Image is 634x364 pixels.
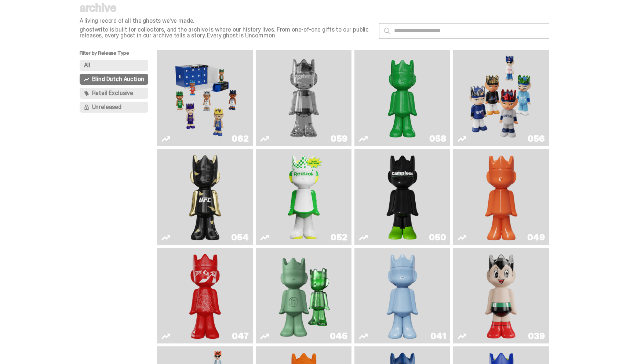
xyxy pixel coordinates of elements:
button: Unreleased [80,102,149,113]
div: 062 [232,134,248,143]
a: Ruby [161,152,248,242]
img: Schrödinger's ghost: Sunday Green [367,53,438,143]
a: Campless [359,152,446,242]
div: 045 [330,332,347,341]
div: 059 [331,134,347,143]
a: Schrödinger's ghost: Sunday Green [359,53,446,143]
p: A living record of all the ghosts we've made. [80,18,373,24]
button: Blind Dutch Auction [80,74,149,85]
div: 058 [429,134,446,143]
img: Two [268,53,340,143]
img: Game Face (2025) [465,53,537,143]
div: 041 [430,332,446,341]
span: All [84,62,91,68]
span: Unreleased [92,104,121,110]
img: Campless [383,152,422,242]
div: 049 [527,233,544,242]
a: Court Victory [260,152,347,242]
a: Game Face (2025) [458,53,544,143]
img: Game Face (2025) [169,53,241,143]
a: Game Face (2025) [161,53,248,143]
a: Two [260,53,347,143]
p: ghostwrite is built for collectors, and the archive is where our history lives. From one-of-one g... [80,27,373,39]
a: Schrödinger's ghost: Winter Blue [359,251,446,341]
img: Schrödinger's ghost: Orange Vibe [482,152,521,242]
img: Astro Boy [482,251,521,341]
a: Skip [161,251,248,341]
img: Court Victory [284,152,323,242]
div: 039 [528,332,544,341]
img: Present [273,251,335,341]
img: Schrödinger's ghost: Winter Blue [383,251,422,341]
span: Retail Exclusive [92,90,133,96]
a: Present [260,251,347,341]
p: archive [80,2,373,14]
a: Astro Boy [458,251,544,341]
div: 056 [528,134,544,143]
div: 050 [429,233,446,242]
img: Skip [186,251,225,341]
button: Retail Exclusive [80,88,149,99]
div: 047 [232,332,248,341]
a: Schrödinger's ghost: Orange Vibe [458,152,544,242]
p: Filter by Release Type [80,50,157,60]
img: Ruby [186,152,225,242]
div: 054 [231,233,248,242]
span: Blind Dutch Auction [92,76,144,82]
button: All [80,60,149,71]
div: 052 [331,233,347,242]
